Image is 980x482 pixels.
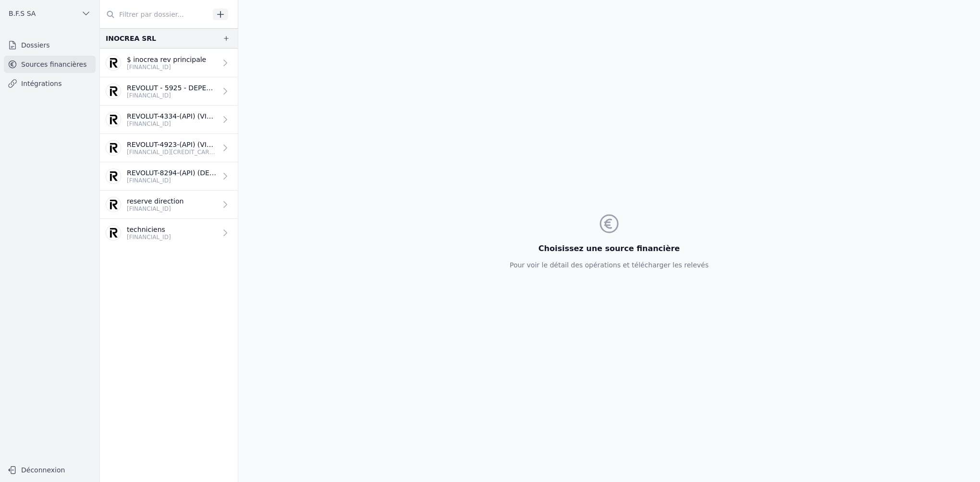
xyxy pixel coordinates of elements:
img: revolut.png [106,225,121,241]
p: REVOLUT-4334-(API) (VIEW) (PRINCIPALE) [127,111,217,121]
a: REVOLUT-4334-(API) (VIEW) (PRINCIPALE) [FINANCIAL_ID] [100,106,238,134]
button: B.F.S SA [4,6,96,21]
p: [FINANCIAL_ID][CREDIT_CARD_NUMBER] [127,148,217,156]
a: techniciens [FINANCIAL_ID] [100,219,238,247]
a: REVOLUT-4923-(API) (VIEW) (DEPENSE WEB) [FINANCIAL_ID][CREDIT_CARD_NUMBER] [100,134,238,162]
a: reserve direction [FINANCIAL_ID] [100,191,238,219]
a: REVOLUT - 5925 - DEPENSES [FINANCIAL_ID] [100,77,238,106]
p: reserve direction [127,196,184,206]
a: REVOLUT-8294-(API) (DEPENSE SALES) [FINANCIAL_ID] [100,162,238,191]
img: revolut.png [106,55,121,71]
input: Filtrer par dossier... [100,6,209,23]
img: revolut.png [106,112,121,127]
p: [FINANCIAL_ID] [127,92,217,99]
img: revolut.png [106,197,121,212]
img: revolut.png [106,140,121,156]
p: Pour voir le détail des opérations et télécharger les relevés [510,260,709,270]
img: revolut.png [106,169,121,184]
p: [FINANCIAL_ID] [127,177,217,184]
img: revolut.png [106,84,121,99]
div: INOCREA SRL [106,33,156,44]
p: [FINANCIAL_ID] [127,120,217,128]
a: Sources financières [4,56,96,73]
a: $ inocrea rev principale [FINANCIAL_ID] [100,48,238,77]
p: [FINANCIAL_ID] [127,205,184,213]
p: REVOLUT-4923-(API) (VIEW) (DEPENSE WEB) [127,140,217,149]
p: techniciens [127,225,171,234]
p: [FINANCIAL_ID] [127,233,171,241]
p: [FINANCIAL_ID] [127,63,206,71]
a: Intégrations [4,75,96,92]
p: REVOLUT - 5925 - DEPENSES [127,83,217,93]
p: $ inocrea rev principale [127,55,206,64]
span: B.F.S SA [9,9,36,18]
h3: Choisissez une source financière [510,243,709,254]
p: REVOLUT-8294-(API) (DEPENSE SALES) [127,168,217,178]
a: Dossiers [4,36,96,54]
button: Déconnexion [4,462,96,478]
